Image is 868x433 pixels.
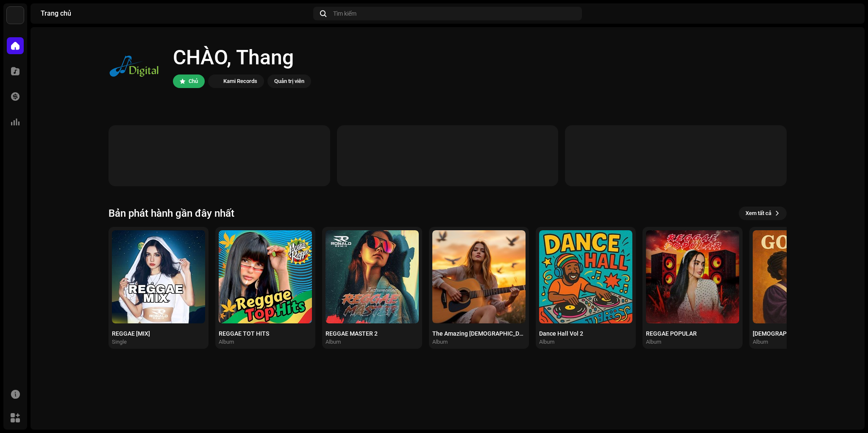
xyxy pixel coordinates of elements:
[325,230,419,323] img: 932eb0b1-39dd-464d-b72c-e39d7b5c3d53
[739,207,787,220] button: Xem tất cả
[432,230,526,323] img: 21853bea-6de2-4d4a-bd18-5f6639225c83
[274,76,304,86] div: Quản trị viên
[646,339,661,345] div: Album
[219,339,234,345] div: Album
[841,7,854,20] img: 41084ed8-1a50-43c7-9a14-115e2647b274
[173,44,311,71] div: CHÀO, Thang
[108,207,234,220] h3: Bản phát hành gần đây nhất
[112,230,205,323] img: cff900ab-bf09-4f3a-a10f-1ab26348cbfe
[753,339,768,345] div: Album
[753,330,846,337] div: [DEMOGRAPHIC_DATA] Powerful
[219,230,312,323] img: ecacd4e8-b3aa-4362-8900-83aebb3422f4
[746,205,771,222] span: Xem tất cả
[432,330,526,337] div: The Amazing [DEMOGRAPHIC_DATA] of Grace Vol 2
[539,330,632,337] div: Dance Hall Vol 2
[223,76,257,86] div: Kami Records
[432,339,448,345] div: Album
[112,339,127,345] div: Single
[41,10,310,17] div: Trang chủ
[753,230,846,323] img: e39fae92-cb90-4337-ae4f-97f97061bacc
[112,330,205,337] div: REGGAE [MIX]
[108,41,159,91] img: 41084ed8-1a50-43c7-9a14-115e2647b274
[189,76,198,86] div: Chủ
[7,7,24,24] img: 33004b37-325d-4a8b-b51f-c12e9b964943
[539,339,554,345] div: Album
[333,10,356,17] span: Tìm kiếm
[539,230,632,323] img: 2a3e3833-aa45-4758-a4b6-0fdb7d33cf27
[210,76,220,86] img: 33004b37-325d-4a8b-b51f-c12e9b964943
[646,330,739,337] div: REGGAE POPULAR
[219,330,312,337] div: REGGAE TOT HITS
[325,339,341,345] div: Album
[646,230,739,323] img: d8142e0e-4480-4b72-980b-eecb426ab7aa
[325,330,419,337] div: REGGAE MASTER 2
